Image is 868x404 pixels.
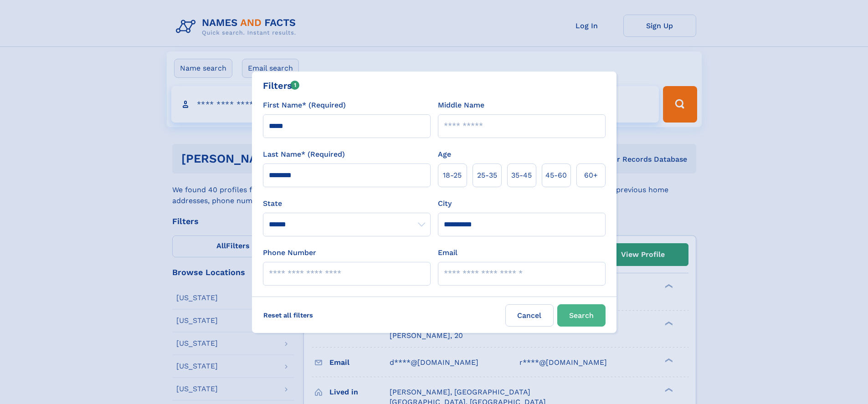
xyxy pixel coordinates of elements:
span: 60+ [584,170,598,181]
label: Phone Number [263,247,316,258]
label: State [263,198,431,209]
label: First Name* (Required) [263,100,346,111]
label: Age [438,149,451,160]
span: 25‑35 [477,170,497,181]
button: Search [557,304,606,327]
span: 18‑25 [443,170,462,181]
label: Cancel [505,304,554,327]
label: City [438,198,452,209]
div: Filters [263,79,300,92]
span: 45‑60 [545,170,567,181]
label: Last Name* (Required) [263,149,345,160]
label: Reset all filters [257,304,319,326]
label: Middle Name [438,100,484,111]
span: 35‑45 [511,170,532,181]
label: Email [438,247,457,258]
